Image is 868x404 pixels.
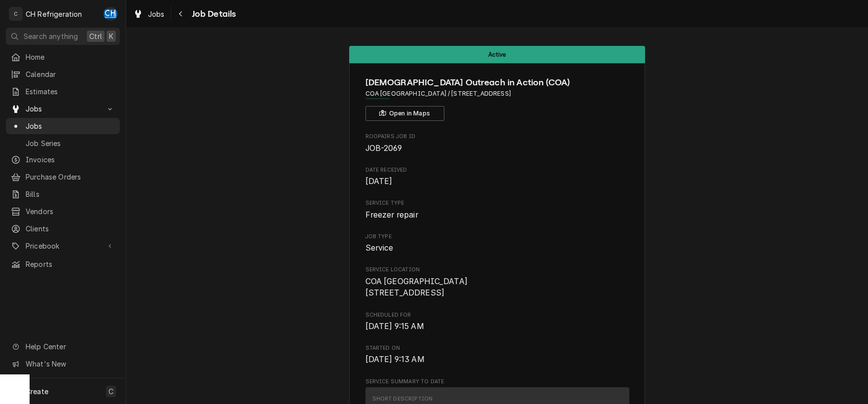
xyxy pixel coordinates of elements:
span: JOB-2069 [365,144,402,153]
span: Service Type [365,199,629,207]
span: Ctrl [89,31,102,41]
span: Jobs [26,121,115,131]
span: Job Series [26,138,115,148]
div: Job Type [365,233,629,254]
span: Started On [365,344,629,352]
a: Go to Jobs [6,101,120,117]
div: Short Description [372,395,433,403]
span: Pricebook [26,241,100,251]
span: Reports [26,259,115,269]
span: Clients [26,223,115,234]
span: C [108,386,113,397]
a: Clients [6,220,120,237]
span: Date Received [365,166,629,174]
span: Vendors [26,206,115,217]
span: Service [365,243,394,253]
div: CH [104,7,117,21]
button: Search anythingCtrlK [6,28,120,45]
span: Job Type [365,233,629,241]
span: Service Summary To Date [365,378,629,386]
span: Invoices [26,154,115,165]
span: Estimates [26,86,115,97]
a: Vendors [6,203,120,220]
span: Home [26,52,115,62]
a: Go to Help Center [6,338,120,355]
a: Reports [6,256,120,272]
span: Service Type [365,209,629,221]
div: Service Location [365,266,629,299]
a: Go to What's New [6,356,120,372]
a: Jobs [129,6,169,22]
span: Help Center [26,341,114,352]
a: Job Series [6,135,120,151]
span: Jobs [26,104,100,114]
span: What's New [26,359,114,369]
a: Jobs [6,118,120,134]
span: Freezer repair [365,210,418,220]
div: Client Information [365,76,629,121]
div: Started On [365,344,629,366]
span: [DATE] [365,177,393,186]
span: Calendar [26,69,115,79]
span: Service Location [365,276,629,299]
span: Active [488,51,506,58]
span: Job Details [189,7,236,21]
a: Estimates [6,83,120,100]
a: Invoices [6,151,120,168]
span: Purchase Orders [26,172,115,182]
div: Service Type [365,199,629,220]
span: Address [365,89,629,98]
span: Create [26,387,48,396]
span: [DATE] 9:13 AM [365,355,425,364]
span: Roopairs Job ID [365,133,629,141]
span: Jobs [148,9,165,19]
span: Date Received [365,176,629,187]
span: Scheduled For [365,321,629,332]
span: Bills [26,189,115,199]
div: Scheduled For [365,311,629,332]
span: Job Type [365,242,629,254]
button: Open in Maps [365,106,444,121]
div: Status [349,46,645,63]
span: COA [GEOGRAPHIC_DATA] [STREET_ADDRESS] [365,277,468,298]
div: Chris Hiraga's Avatar [104,7,117,21]
span: Search anything [24,31,78,41]
div: CH Refrigeration [26,9,82,19]
span: Roopairs Job ID [365,143,629,154]
a: Calendar [6,66,120,82]
div: Roopairs Job ID [365,133,629,154]
span: K [109,31,113,41]
button: Navigate back [173,6,189,22]
a: Home [6,49,120,65]
a: Go to Pricebook [6,238,120,254]
span: Name [365,76,629,89]
a: Bills [6,186,120,202]
span: Scheduled For [365,311,629,319]
span: Service Location [365,266,629,274]
a: Purchase Orders [6,169,120,185]
div: C [9,7,23,21]
span: Started On [365,354,629,366]
span: [DATE] 9:15 AM [365,322,424,331]
div: Date Received [365,166,629,187]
